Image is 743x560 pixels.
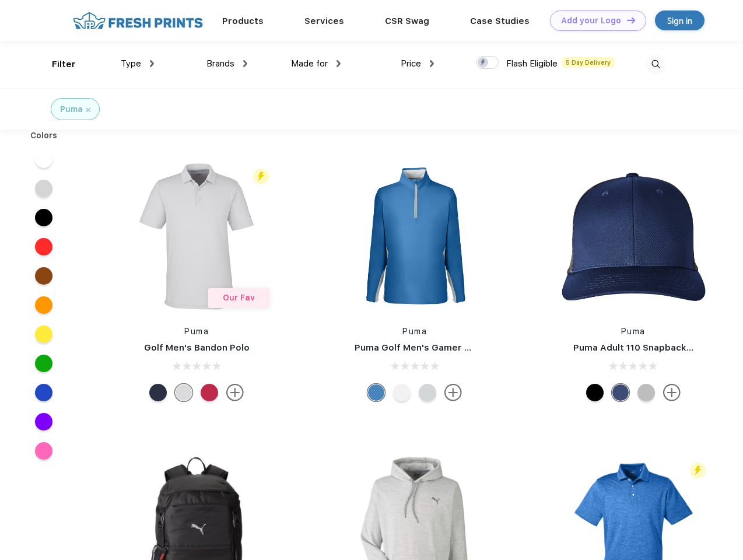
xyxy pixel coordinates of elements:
[637,384,655,401] div: Quarry with Brt Whit
[222,16,264,26] a: Products
[430,60,434,67] img: dropdown.png
[562,57,614,68] span: 5 Day Delivery
[52,58,76,71] div: Filter
[646,55,665,74] img: desktop_search.svg
[253,169,269,184] img: flash_active_toggle.svg
[401,58,421,69] span: Price
[367,384,385,401] div: Bright Cobalt
[175,384,192,401] div: High Rise
[22,129,66,142] div: Colors
[223,293,255,302] span: Our Fav
[226,384,244,401] img: more.svg
[627,17,635,23] img: DT
[444,384,462,401] img: more.svg
[69,10,206,31] img: fo%20logo%202.webp
[304,16,344,26] a: Services
[86,108,90,112] img: filter_cancel.svg
[150,60,154,67] img: dropdown.png
[612,384,629,401] div: Peacoat Qut Shd
[337,60,341,67] img: dropdown.png
[393,384,411,401] div: Bright White
[561,16,621,26] div: Add your Logo
[184,327,209,336] a: Puma
[621,327,646,336] a: Puma
[201,384,218,401] div: Ski Patrol
[385,16,429,26] a: CSR Swag
[60,103,83,116] div: Puma
[337,159,492,314] img: func=resize&h=266
[667,14,692,27] div: Sign in
[655,10,705,30] a: Sign in
[291,58,328,69] span: Made for
[506,58,558,69] span: Flash Eligible
[355,342,539,353] a: Puma Golf Men's Gamer Golf Quarter-Zip
[206,58,234,69] span: Brands
[149,384,167,401] div: Navy Blazer
[586,384,604,401] div: Pma Blk Pma Blk
[402,327,427,336] a: Puma
[663,384,681,401] img: more.svg
[243,60,247,67] img: dropdown.png
[119,159,274,314] img: func=resize&h=266
[419,384,436,401] div: High Rise
[121,58,141,69] span: Type
[556,159,711,314] img: func=resize&h=266
[690,463,706,478] img: flash_active_toggle.svg
[144,342,250,353] a: Golf Men's Bandon Polo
